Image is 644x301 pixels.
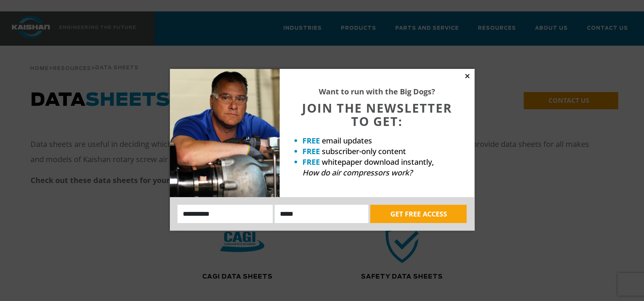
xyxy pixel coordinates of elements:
input: Name: [177,205,273,223]
span: subscriber-only content [322,146,406,156]
input: Email [275,205,368,223]
button: GET FREE ACCESS [370,205,467,223]
strong: FREE [302,135,320,146]
strong: FREE [302,157,320,167]
strong: FREE [302,146,320,156]
button: Close [464,73,471,80]
strong: Want to run with the Big Dogs? [319,86,435,97]
span: email updates [322,135,372,146]
span: whitepaper download instantly, [322,157,434,167]
span: JOIN THE NEWSLETTER TO GET: [302,100,452,129]
em: How do air compressors work? [302,167,412,178]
